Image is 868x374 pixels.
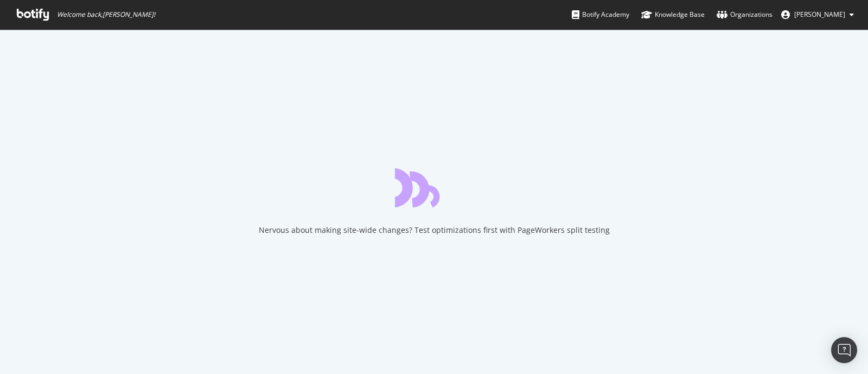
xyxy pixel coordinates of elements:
[641,9,705,20] div: Knowledge Base
[773,6,863,23] button: [PERSON_NAME]
[259,225,610,236] div: Nervous about making site-wide changes? Test optimizations first with PageWorkers split testing
[794,10,845,19] span: Chloe Dudley
[717,9,773,20] div: Organizations
[572,9,629,20] div: Botify Academy
[831,337,857,363] div: Open Intercom Messenger
[395,168,473,207] div: animation
[57,10,155,19] span: Welcome back, [PERSON_NAME] !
